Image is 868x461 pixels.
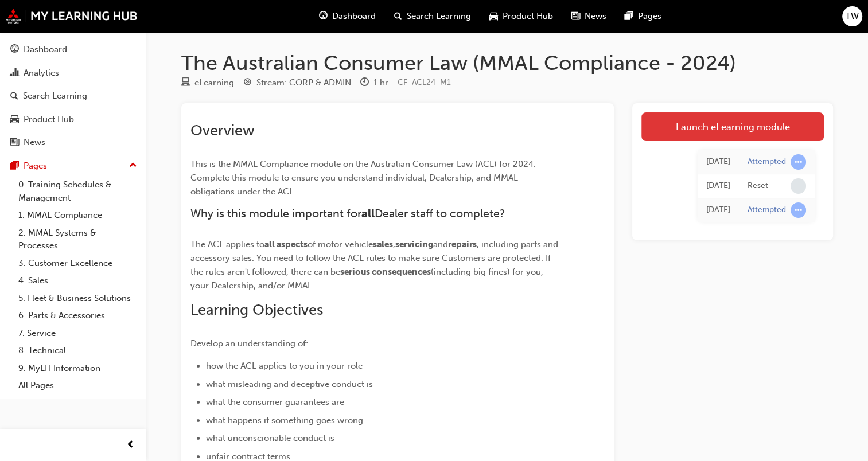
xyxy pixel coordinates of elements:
[14,342,142,360] a: 8. Technical
[24,159,47,173] div: Pages
[706,155,730,169] div: Thu Jul 31 2025 14:10:03 GMT+1000 (Australian Eastern Standard Time)
[791,202,806,218] span: learningRecordVerb_ATTEMPT-icon
[264,239,308,249] span: all aspects
[6,9,138,24] img: mmal
[571,9,580,24] span: news-icon
[14,290,142,307] a: 5. Fleet & Business Solutions
[360,78,369,88] span: clock-icon
[23,89,87,103] div: Search Learning
[190,122,255,139] span: Overview
[5,109,142,130] a: Product Hub
[206,433,334,443] span: what unconscionable conduct is
[190,207,361,220] span: Why is this module important for
[10,45,19,55] span: guage-icon
[14,307,142,325] a: 6. Parts & Accessories
[360,76,388,90] div: Duration
[206,379,373,389] span: what misleading and deceptive conduct is
[190,301,323,319] span: Learning Objectives
[126,438,135,452] span: prev-icon
[332,10,376,23] span: Dashboard
[14,176,142,206] a: 0. Training Schedules & Management
[842,6,862,26] button: TW
[385,5,480,28] a: search-iconSearch Learning
[181,78,190,88] span: learningResourceType_ELEARNING-icon
[10,161,19,171] span: pages-icon
[375,207,505,220] span: Dealer staff to complete?
[194,76,234,89] div: eLearning
[14,272,142,290] a: 4. Sales
[10,115,19,125] span: car-icon
[24,67,59,80] div: Analytics
[319,9,328,24] span: guage-icon
[14,224,142,255] a: 2. MMAL Systems & Processes
[638,10,661,23] span: Pages
[190,338,308,349] span: Develop an understanding of:
[14,377,142,394] a: All Pages
[5,39,142,60] a: Dashboard
[10,68,19,79] span: chart-icon
[181,76,234,90] div: Type
[206,415,363,425] span: what happens if something goes wrong
[10,138,19,148] span: news-icon
[616,5,671,28] a: pages-iconPages
[373,239,393,249] span: sales
[5,155,142,177] button: Pages
[393,239,395,249] span: ,
[373,76,388,89] div: 1 hr
[641,112,824,141] a: Launch eLearning module
[448,239,477,249] span: repairs
[791,154,806,170] span: learningRecordVerb_ATTEMPT-icon
[129,158,137,173] span: up-icon
[394,9,402,24] span: search-icon
[748,181,768,192] div: Reset
[5,132,142,153] a: News
[398,77,451,87] span: Learning resource code
[5,62,142,84] a: Analytics
[791,178,806,194] span: learningRecordVerb_NONE-icon
[243,78,252,88] span: target-icon
[24,113,74,126] div: Product Hub
[243,76,351,90] div: Stream
[503,10,553,23] span: Product Hub
[433,239,448,249] span: and
[407,10,471,23] span: Search Learning
[748,205,786,216] div: Attempted
[190,239,560,277] span: , including parts and accessory sales. You need to follow the ACL rules to make sure Customers ar...
[361,207,375,220] span: all
[310,5,385,28] a: guage-iconDashboard
[625,9,633,24] span: pages-icon
[24,136,45,149] div: News
[748,157,786,167] div: Attempted
[846,10,859,23] span: TW
[562,5,616,28] a: news-iconNews
[14,206,142,224] a: 1. MMAL Compliance
[14,360,142,377] a: 9. MyLH Information
[190,159,538,197] span: This is the MMAL Compliance module on the Australian Consumer Law (ACL) for 2024. Complete this m...
[308,239,373,249] span: of motor vehicle
[24,43,67,56] div: Dashboard
[14,255,142,272] a: 3. Customer Excellence
[190,239,264,249] span: The ACL applies to
[340,267,431,277] span: serious consequences
[206,361,363,371] span: how the ACL applies to you in your role
[489,9,498,24] span: car-icon
[181,50,833,76] h1: The Australian Consumer Law (MMAL Compliance - 2024)
[706,179,730,193] div: Thu Jul 31 2025 14:10:01 GMT+1000 (Australian Eastern Standard Time)
[585,10,606,23] span: News
[5,85,142,107] a: Search Learning
[14,325,142,342] a: 7. Service
[480,5,562,28] a: car-iconProduct Hub
[395,239,433,249] span: servicing
[5,37,142,155] button: DashboardAnalyticsSearch LearningProduct HubNews
[206,397,344,407] span: what the consumer guarantees are
[10,91,18,101] span: search-icon
[706,204,730,217] div: Fri Jul 11 2025 08:46:39 GMT+1000 (Australian Eastern Standard Time)
[256,76,351,89] div: Stream: CORP & ADMIN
